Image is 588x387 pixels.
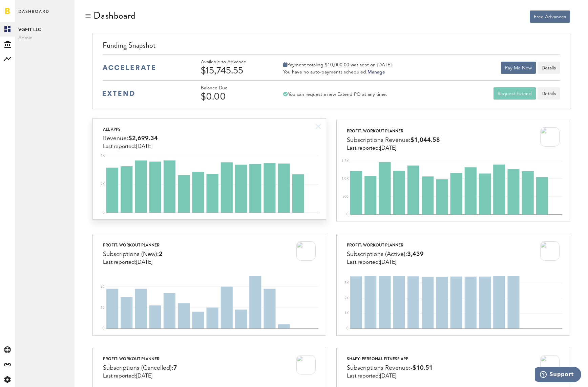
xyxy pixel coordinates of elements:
[347,135,440,145] div: Subscriptions Revenue:
[103,40,560,55] div: Funding Snapshot
[347,373,433,379] div: Last reported:
[347,241,424,249] div: ProFit: Workout Planner
[103,211,105,214] text: 0
[103,91,134,96] img: extend-medium-blue-logo.svg
[136,144,152,149] span: [DATE]
[407,251,424,257] span: 3,439
[103,327,105,330] text: 0
[283,62,393,68] div: Payment totaling $10,000.00 was sent on [DATE].
[136,373,152,379] span: [DATE]
[103,65,155,70] img: accelerate-medium-blue-logo.svg
[344,311,349,315] text: 1K
[538,87,560,100] a: Details
[18,7,49,22] span: Dashboard
[501,62,536,74] button: Pay Me Now
[347,259,424,265] div: Last reported:
[367,70,385,74] a: Manage
[159,251,163,257] span: 2
[101,306,105,309] text: 10
[103,355,177,363] div: ProFit: Workout Planner
[344,281,349,284] text: 3K
[347,249,424,259] div: Subscriptions (Active):
[530,10,570,23] button: Free Advances
[411,137,440,143] span: $1,044.58
[103,133,158,144] div: Revenue:
[201,65,265,76] div: $15,745.55
[296,355,316,374] img: 100x100bb_jssXdTp.jpg
[201,85,265,91] div: Balance Due
[18,26,71,34] span: VGFIT LLC
[347,145,440,151] div: Last reported:
[411,365,433,371] span: -$10.51
[296,241,316,261] img: 100x100bb_jssXdTp.jpg
[347,363,433,373] div: Subscriptions Revenue:
[93,10,135,21] div: Dashboard
[346,327,349,330] text: 0
[103,363,177,373] div: Subscriptions (Cancelled):
[535,367,581,384] iframe: Opens a widget where you can find more information
[380,373,396,379] span: [DATE]
[538,62,560,74] button: Details
[347,127,440,135] div: ProFit: Workout Planner
[136,260,152,265] span: [DATE]
[103,249,163,259] div: Subscriptions (New):
[18,34,71,42] span: Admin
[380,146,396,151] span: [DATE]
[201,91,265,102] div: $0.00
[540,127,560,147] img: 100x100bb_jssXdTp.jpg
[103,259,163,265] div: Last reported:
[342,195,349,198] text: 500
[347,355,433,363] div: Shapy: Personal Fitness App
[103,373,177,379] div: Last reported:
[344,296,349,300] text: 2K
[103,144,158,150] div: Last reported:
[341,177,349,180] text: 1.0K
[101,154,105,157] text: 4K
[201,59,265,65] div: Available to Advance
[103,125,158,133] div: All apps
[380,260,396,265] span: [DATE]
[128,135,158,142] span: $2,699.34
[540,355,560,374] img: 100x100bb_UPPn20v.jpg
[341,159,349,163] text: 1.5K
[283,69,393,75] div: You have no auto-payments scheduled.
[540,241,560,261] img: 100x100bb_jssXdTp.jpg
[101,182,105,186] text: 2K
[173,365,177,371] span: 7
[101,285,105,288] text: 20
[283,91,387,98] div: You can request a new Extend PO at any time.
[103,241,163,249] div: ProFit: Workout Planner
[346,213,349,216] text: 0
[493,87,536,100] button: Request Extend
